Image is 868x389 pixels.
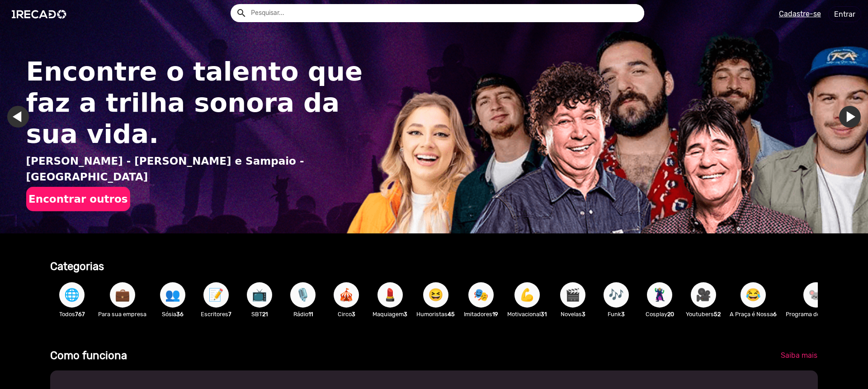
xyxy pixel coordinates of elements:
span: 🎪 [339,282,354,308]
button: 👥 [160,282,185,308]
button: 🎶 [604,282,629,308]
span: 🎭 [473,282,489,308]
button: 💪 [514,282,540,308]
p: Funk [599,310,633,318]
button: 🦹🏼‍♀️ [647,282,672,308]
span: 😆 [428,282,443,308]
a: Entrar [828,6,861,22]
span: 📝 [208,282,224,308]
button: Encontrar outros [26,187,130,211]
p: Imitadores [464,310,498,318]
button: 🐭 [803,282,829,308]
b: 21 [262,311,268,318]
a: Ir para o próximo slide [839,106,861,128]
span: 💼 [115,282,130,308]
p: Sósia [156,310,190,318]
button: 🎙️ [290,282,316,308]
b: 3 [404,311,407,318]
a: Saiba mais [774,347,825,364]
b: 36 [176,311,184,318]
b: 7 [228,311,231,318]
p: Para sua empresa [98,310,146,318]
h1: Encontre o talento que faz a trilha sonora da sua vida. [26,56,373,150]
u: Cadastre-se [779,9,821,18]
button: 😂 [741,282,766,308]
b: Como funciona [50,349,127,362]
b: 45 [448,311,455,318]
button: Example home icon [233,5,249,20]
input: Pesquisar... [244,4,644,22]
span: 🎙️ [295,282,311,308]
p: Circo [329,310,363,318]
p: SBT [242,310,277,318]
button: 📝 [203,282,229,308]
button: 🎪 [334,282,359,308]
p: Novelas [556,310,590,318]
span: 📺 [252,282,267,308]
p: A Praça é Nossa [730,310,777,318]
b: 20 [667,311,674,318]
span: 😂 [745,282,761,308]
span: 🦹🏼‍♀️ [652,282,667,308]
p: Maquiagem [373,310,407,318]
button: 😆 [423,282,448,308]
span: 🌐 [64,282,80,308]
p: Escritores [199,310,233,318]
p: Todos [55,310,89,318]
b: 6 [773,311,777,318]
p: Rádio [286,310,320,318]
span: Saiba mais [781,351,817,360]
span: 🎥 [696,282,711,308]
p: Programa do Ratinho [786,310,846,318]
button: 🎬 [560,282,585,308]
b: 3 [582,311,585,318]
p: [PERSON_NAME] - [PERSON_NAME] e Sampaio - [GEOGRAPHIC_DATA] [26,153,373,185]
p: Cosplay [642,310,677,318]
b: 52 [714,311,721,318]
span: 👥 [165,282,180,308]
button: 💄 [377,282,403,308]
button: 💼 [110,282,135,308]
p: Youtubers [686,310,721,318]
button: 📺 [247,282,272,308]
span: 🐭 [808,282,824,308]
span: 💪 [519,282,535,308]
b: 19 [492,311,498,318]
b: 31 [541,311,547,318]
b: 3 [352,311,355,318]
b: Categorias [50,260,104,273]
a: Ir para o último slide [7,106,29,128]
p: Motivacional [507,310,547,318]
button: 🎭 [468,282,494,308]
p: Humoristas [416,310,455,318]
span: 🎬 [565,282,580,308]
span: 🎶 [609,282,624,308]
b: 3 [621,311,625,318]
mat-icon: Example home icon [236,8,247,19]
b: 11 [308,311,313,318]
button: 🎥 [691,282,716,308]
span: 💄 [382,282,398,308]
b: 767 [75,311,85,318]
button: 🌐 [59,282,85,308]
